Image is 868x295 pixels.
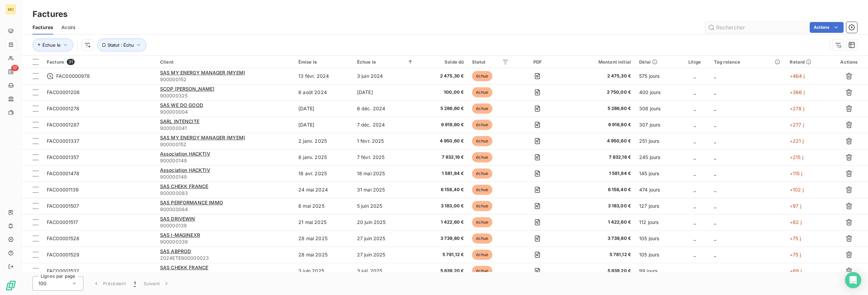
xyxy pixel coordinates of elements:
[566,186,631,193] span: 6 158,40 €
[635,214,679,230] td: 112 jours
[566,154,631,161] span: 7 832,16 €
[33,39,73,51] button: Échue le
[353,149,418,165] td: 7 févr. 2025
[294,68,353,84] td: 13 févr. 2024
[357,59,414,65] div: Échue le
[472,250,492,260] span: échue
[294,214,353,230] td: 21 mai 2025
[639,59,675,65] div: Délai
[11,65,19,71] span: 17
[472,266,492,276] span: échue
[635,84,679,100] td: 400 jours
[47,235,80,241] span: FAC00001528
[107,42,134,48] span: Statut : Échu
[47,171,80,176] span: FAC00001478
[790,59,826,65] div: Retard
[790,219,802,225] span: +82 j
[790,203,801,209] span: +97 j
[694,154,696,160] span: _
[160,125,290,132] span: 900000041
[790,171,802,176] span: +115 j
[56,73,90,80] span: FAC00000978
[790,187,804,192] span: +102 j
[683,59,706,65] div: Litige
[67,59,75,65] span: 31
[790,122,804,128] span: +277 j
[714,73,716,79] span: _
[472,185,492,195] span: échue
[353,68,418,84] td: 3 juin 2024
[422,138,464,144] span: 4 950,60 €
[160,239,290,245] span: 900000339
[294,149,353,165] td: 8 janv. 2025
[472,120,492,130] span: échue
[635,149,679,165] td: 245 jours
[353,84,418,100] td: [DATE]
[160,157,290,164] span: 900000149
[694,89,696,95] span: _
[714,138,716,144] span: _
[160,76,290,83] span: 900000152
[294,133,353,149] td: 2 janv. 2025
[160,59,290,65] div: Client
[472,201,492,211] span: échue
[517,59,558,65] div: PDF
[790,268,802,274] span: +69 j
[790,89,805,95] span: +366 j
[635,263,679,279] td: 99 jours
[834,59,864,65] div: Actions
[714,89,716,95] span: _
[294,117,353,133] td: [DATE]
[160,248,191,254] span: SAS ABPROD
[694,203,696,209] span: _
[294,100,353,117] td: [DATE]
[422,105,464,112] span: 5 286,60 €
[353,230,418,247] td: 27 juin 2025
[47,268,80,274] span: FAC00001532
[635,247,679,263] td: 105 jours
[130,276,140,291] button: 1
[134,280,136,287] span: 1
[845,272,861,288] div: Open Intercom Messenger
[694,106,696,111] span: _
[472,104,492,114] span: échue
[353,100,418,117] td: 6 déc. 2024
[353,263,418,279] td: 3 juil. 2025
[294,198,353,214] td: 6 mai 2025
[635,133,679,149] td: 251 jours
[160,92,290,99] span: 900000325
[694,138,696,144] span: _
[790,73,805,79] span: +464 j
[635,100,679,117] td: 308 jours
[353,165,418,182] td: 18 mai 2025
[353,182,418,198] td: 31 mai 2025
[160,102,203,108] span: SAS WE DO GOOD
[160,206,290,213] span: 900000084
[566,105,631,112] span: 5 286,60 €
[714,171,716,176] span: _
[61,24,75,31] span: Avoirs
[790,235,801,241] span: +75 j
[422,170,464,177] span: 1 581,84 €
[714,268,716,274] span: _
[790,252,801,257] span: +75 j
[422,154,464,161] span: 7 832,16 €
[294,84,353,100] td: 6 août 2024
[810,22,844,33] button: Actions
[790,138,804,144] span: +221 j
[42,42,61,48] span: Échue le
[422,203,464,209] span: 3 183,00 €
[714,122,716,128] span: _
[635,117,679,133] td: 307 jours
[566,235,631,242] span: 3 739,80 €
[694,122,696,128] span: _
[566,203,631,209] span: 3 183,00 €
[635,165,679,182] td: 145 jours
[714,203,716,209] span: _
[635,230,679,247] td: 105 jours
[160,222,290,229] span: 900000139
[566,59,631,65] div: Montant initial
[353,214,418,230] td: 20 juin 2025
[472,233,492,244] span: échue
[790,106,804,111] span: +278 j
